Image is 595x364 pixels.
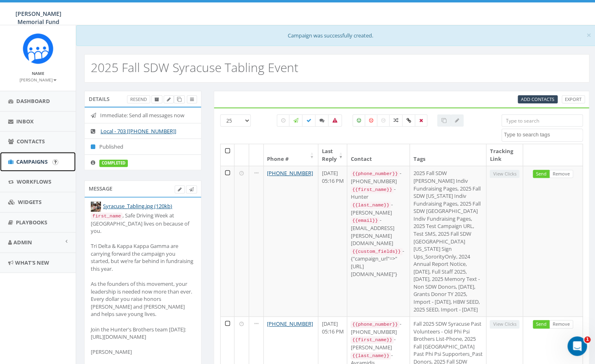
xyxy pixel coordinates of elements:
[549,320,573,329] a: Remove
[16,118,34,125] span: Inbox
[586,31,591,39] button: Close
[91,113,100,118] i: Immediate: Send all messages now
[567,336,587,356] iframe: Intercom live chat
[410,166,486,316] td: 2025 Fall SDW [PERSON_NAME] Indiv Fundraising Pages, 2025 Fall SDW [US_STATE] Indiv Fundraising P...
[85,107,201,123] li: Immediate: Send all messages now
[350,170,399,178] code: {{phone_number}}
[167,96,171,102] span: Edit Campaign Title
[189,186,194,192] span: Send Test Message
[85,138,201,155] li: Published
[549,170,573,178] a: Remove
[155,96,159,102] span: Archive Campaign
[415,114,427,127] label: Removed
[350,247,406,278] div: - {"campaign_url"=>"[URL][DOMAIN_NAME]"}
[486,144,523,166] th: Tracking Link
[389,114,403,127] label: Mixed
[521,96,554,102] span: CSV files only
[350,201,406,216] div: - [PERSON_NAME]
[350,186,394,193] code: {{first_name}}
[584,336,591,343] span: 1
[84,91,201,107] div: Details
[350,217,379,224] code: {{email}}
[586,29,591,41] span: ×
[350,169,406,185] div: - [PHONE_NUMBER]
[350,216,406,247] div: - [EMAIL_ADDRESS][PERSON_NAME][DOMAIN_NAME]
[533,320,550,329] a: Send
[17,178,51,185] span: Workflows
[518,95,558,104] a: Add Contacts
[84,180,201,197] div: Message
[350,352,391,360] code: {{last_name}}
[15,259,49,266] span: What's New
[20,76,57,83] a: [PERSON_NAME]
[15,10,61,26] span: [PERSON_NAME] Memorial Fund
[16,219,47,226] span: Playbooks
[32,70,44,76] small: Name
[99,160,128,167] label: completed
[103,202,172,210] a: Syracuse_Tabling.jpg (120kb)
[365,114,378,127] label: Negative
[347,144,410,166] th: Contact
[562,95,585,104] a: Export
[501,114,583,127] input: Type to search
[16,97,50,105] span: Dashboard
[52,159,58,165] input: Submit
[16,158,48,165] span: Campaigns
[277,114,290,127] label: Pending
[410,144,486,166] th: Tags
[91,213,122,220] code: first_name
[23,33,53,64] img: Rally_Corp_Icon.png
[315,114,329,127] label: Replied
[377,114,390,127] label: Neutral
[13,239,32,246] span: Admin
[20,77,57,83] small: [PERSON_NAME]
[101,127,176,135] a: Local - 703 [[PHONE_NUMBER]]
[18,198,42,206] span: Widgets
[91,61,298,74] h2: 2025 Fall SDW Syracuse Tabling Event
[350,202,391,209] code: {{last_name}}
[350,320,406,335] div: - [PHONE_NUMBER]
[190,96,194,102] span: View Campaign Delivery Statistics
[521,96,554,102] span: Add Contacts
[328,114,342,127] label: Bounced
[402,114,416,127] label: Link Clicked
[17,138,45,145] span: Contacts
[318,144,347,166] th: Last Reply: activate to sort column ascending
[352,114,365,127] label: Positive
[350,248,402,255] code: {{custom_fields}}
[127,95,150,104] a: Resend
[289,114,303,127] label: Sending
[264,144,318,166] th: Phone #: activate to sort column ascending
[504,131,582,138] textarea: Search
[533,170,550,178] a: Send
[177,96,182,102] span: Clone Campaign
[267,320,313,327] a: [PHONE_NUMBER]
[350,335,406,351] div: - [PERSON_NAME]
[350,321,399,328] code: {{phone_number}}
[267,169,313,177] a: [PHONE_NUMBER]
[318,166,347,316] td: [DATE] 05:16 PM
[350,185,406,201] div: - Hunter
[178,186,182,192] span: Edit Campaign Body
[302,114,316,127] label: Delivered
[350,336,394,344] code: {{first_name}}
[91,144,99,149] i: Published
